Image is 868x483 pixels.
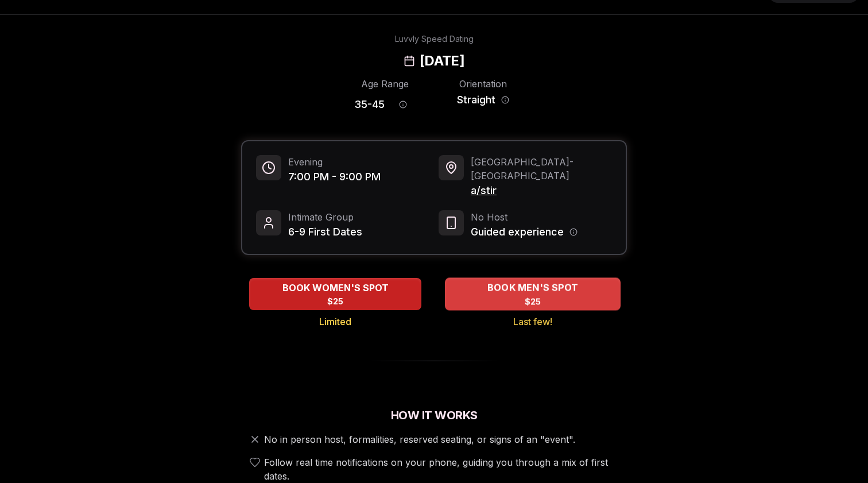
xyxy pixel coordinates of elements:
[513,315,552,329] span: Last few!
[471,155,612,183] span: [GEOGRAPHIC_DATA] - [GEOGRAPHIC_DATA]
[288,210,362,224] span: Intimate Group
[327,296,343,307] span: $25
[485,281,580,295] span: BOOK MEN'S SPOT
[501,96,509,104] button: Orientation information
[569,228,578,236] button: Host information
[452,77,514,91] div: Orientation
[471,210,578,224] span: No Host
[354,96,385,113] span: 35 - 45
[288,155,381,169] span: Evening
[354,77,416,91] div: Age Range
[264,455,622,483] span: Follow real time notifications on your phone, guiding you through a mix of first dates.
[471,224,564,240] span: Guided experience
[390,92,416,117] button: Age range information
[288,169,381,185] span: 7:00 PM - 9:00 PM
[319,315,351,329] span: Limited
[420,52,464,70] h2: [DATE]
[471,183,612,199] span: a/stir
[445,277,621,310] button: BOOK MEN'S SPOT - Last few!
[280,281,391,295] span: BOOK WOMEN'S SPOT
[288,224,362,240] span: 6-9 First Dates
[395,33,474,45] div: Luvvly Speed Dating
[264,432,575,446] span: No in person host, formalities, reserved seating, or signs of an "event".
[249,278,421,310] button: BOOK WOMEN'S SPOT - Limited
[525,296,541,307] span: $25
[241,407,627,423] h2: How It Works
[457,92,495,108] span: Straight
